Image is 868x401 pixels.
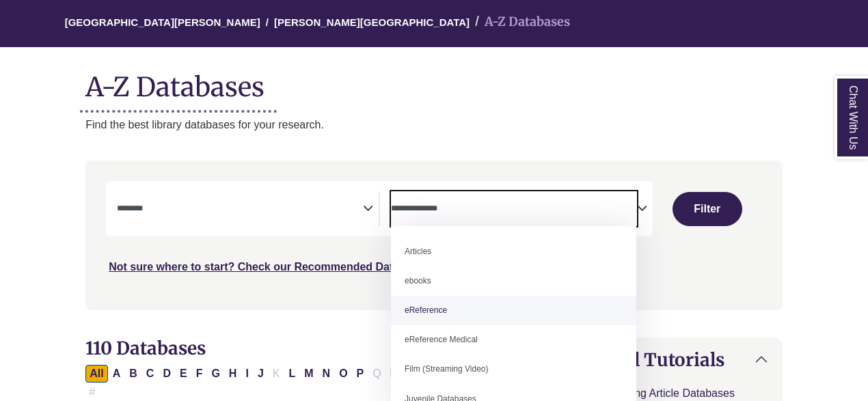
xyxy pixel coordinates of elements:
[241,365,252,383] button: Filter Results I
[318,365,335,383] button: Filter Results N
[391,325,636,355] li: eReference Medical
[176,365,191,383] button: Filter Results E
[391,296,636,325] li: eReference
[284,365,299,383] button: Filter Results L
[300,365,317,383] button: Filter Results M
[109,261,433,273] a: Not sure where to start? Check our Recommended Databases.
[109,365,125,383] button: Filter Results A
[335,365,351,383] button: Filter Results O
[85,365,107,383] button: All
[85,367,535,397] div: Alpha-list to filter by first letter of database name
[125,365,141,383] button: Filter Results B
[391,237,636,266] li: Articles
[85,161,783,309] nav: Search filters
[207,365,223,383] button: Filter Results G
[65,14,260,28] a: [GEOGRAPHIC_DATA][PERSON_NAME]
[85,337,206,359] span: 110 Databases
[353,365,368,383] button: Filter Results P
[386,365,403,383] button: Filter Results R
[562,338,782,381] button: Helpful Tutorials
[470,12,570,32] li: A-Z Databases
[673,192,742,226] button: Submit for Search Results
[117,204,363,215] textarea: Search
[142,365,159,383] button: Filter Results C
[274,14,470,28] a: [PERSON_NAME][GEOGRAPHIC_DATA]
[192,365,207,383] button: Filter Results F
[85,61,783,102] h1: A-Z Databases
[391,266,636,296] li: ebooks
[391,355,636,384] li: Film (Streaming Video)
[254,365,268,383] button: Filter Results J
[225,365,241,383] button: Filter Results H
[159,365,175,383] button: Filter Results D
[85,116,783,134] p: Find the best library databases for your research.
[391,204,637,215] textarea: Search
